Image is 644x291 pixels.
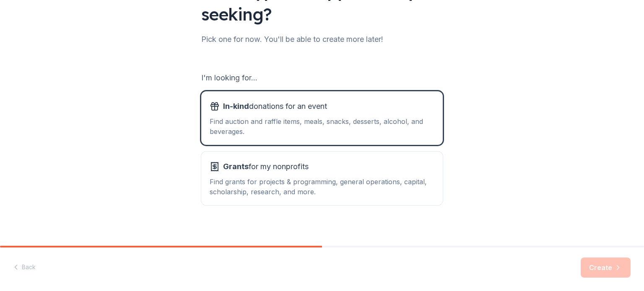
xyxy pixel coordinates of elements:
[223,160,309,173] span: for my nonprofits
[201,91,443,145] button: In-kinddonations for an eventFind auction and raffle items, meals, snacks, desserts, alcohol, and...
[201,33,443,46] div: Pick one for now. You'll be able to create more later!
[223,100,327,113] span: donations for an event
[201,152,443,205] button: Grantsfor my nonprofitsFind grants for projects & programming, general operations, capital, schol...
[210,116,434,136] div: Find auction and raffle items, meals, snacks, desserts, alcohol, and beverages.
[201,71,443,85] div: I'm looking for...
[210,177,434,197] div: Find grants for projects & programming, general operations, capital, scholarship, research, and m...
[223,162,249,171] span: Grants
[223,102,249,111] span: In-kind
